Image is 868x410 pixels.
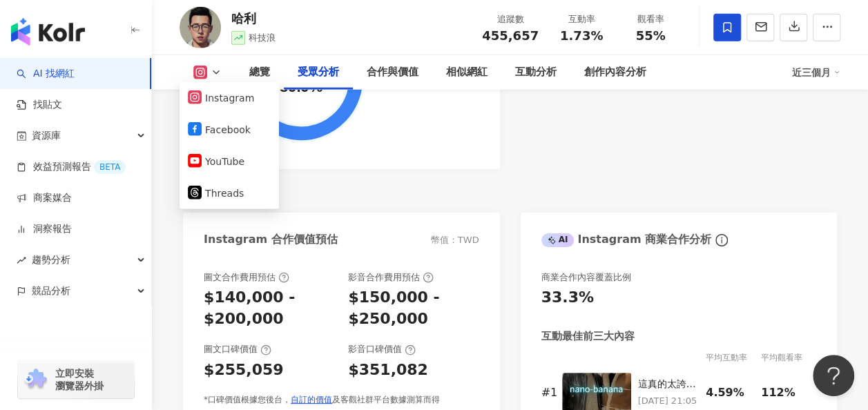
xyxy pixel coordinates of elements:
button: Threads [188,184,271,203]
div: 33.3% [541,287,594,309]
div: 平均觀看率 [761,351,816,364]
span: rise [17,255,26,265]
div: $351,082 [348,360,428,381]
button: Instagram [188,88,271,108]
span: 資源庫 [32,120,61,151]
a: 效益預測報告BETA [17,160,126,174]
div: 哈利 [231,10,276,27]
div: 總覽 [249,64,270,81]
span: 趨勢分析 [32,244,70,275]
div: $140,000 - $200,000 [204,287,334,330]
img: logo [11,18,85,46]
span: 1.73% [560,29,603,43]
span: 455,657 [482,28,539,43]
div: 這真的太誇張... nano-banana 的官方名稱：Gemini 2.5 Flash Gemini APP 裡面可以免費用, Have fun!! #nanobanana [638,378,700,391]
button: Facebook [188,120,271,139]
div: 112% [761,385,809,400]
span: 競品分析 [32,275,70,306]
div: 觀看率 [624,12,677,26]
a: searchAI 找網紅 [17,67,75,81]
iframe: Help Scout Beacon - Open [813,355,854,396]
a: 洞察報告 [17,222,72,236]
div: $255,059 [204,360,284,381]
p: [DATE] 21:05 [638,393,700,409]
span: info-circle [713,232,730,248]
div: 合作與價值 [367,64,418,81]
div: 圖文合作費用預估 [204,271,289,284]
div: *口碑價值根據您後台， 及客觀社群平台數據測算而得 [204,394,479,406]
div: 近三個月 [792,61,840,84]
div: $150,000 - $250,000 [348,287,479,330]
a: 商案媒合 [17,191,72,205]
img: chrome extension [22,369,49,391]
div: 創作內容分析 [584,64,646,81]
img: KOL Avatar [180,7,221,48]
div: 幣值：TWD [431,234,479,246]
a: 自訂的價值 [291,395,332,404]
a: 找貼文 [17,98,62,112]
div: AI [541,233,575,247]
div: 互動分析 [515,64,557,81]
div: 受眾分析 [298,64,339,81]
span: 科技浪 [249,32,276,43]
span: 55% [635,29,665,43]
div: Instagram 合作價值預估 [204,232,338,247]
div: 追蹤數 [482,12,539,26]
div: 互動最佳前三大內容 [541,329,635,344]
div: 圖文口碑價值 [204,343,271,355]
div: 互動率 [555,12,608,26]
div: 影音合作費用預估 [348,271,434,284]
a: chrome extension立即安裝 瀏覽器外掛 [18,361,134,398]
div: 影音口碑價值 [348,343,416,355]
div: 平均互動率 [706,351,761,364]
div: # 1 [541,385,555,400]
div: 相似網紅 [446,64,488,81]
div: Instagram 商業合作分析 [541,232,711,247]
div: 商業合作內容覆蓋比例 [541,271,631,284]
span: 立即安裝 瀏覽器外掛 [55,367,104,392]
div: 4.59% [706,385,754,400]
button: YouTube [188,152,271,171]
